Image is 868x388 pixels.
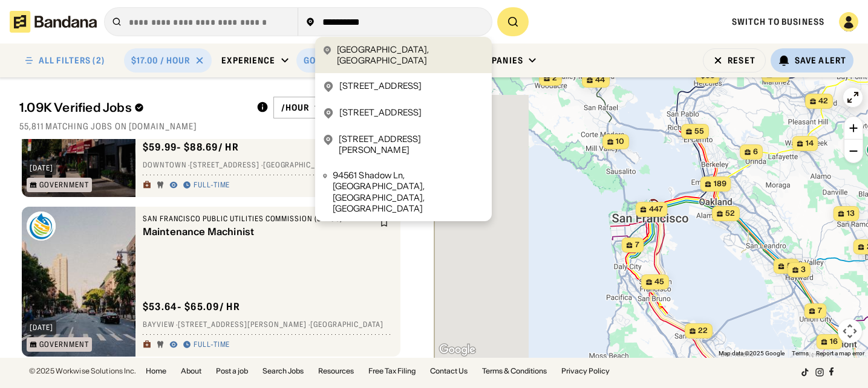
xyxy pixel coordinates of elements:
[19,139,415,358] div: grid
[649,204,663,215] span: 447
[635,240,639,250] span: 7
[698,326,708,336] span: 22
[838,319,862,343] button: Map camera controls
[194,181,230,190] div: Full-time
[30,324,53,331] div: [DATE]
[143,161,393,170] div: Downtown · [STREET_ADDRESS] · [GEOGRAPHIC_DATA]
[561,367,610,375] a: Privacy Policy
[337,44,485,66] div: [GEOGRAPHIC_DATA], [GEOGRAPHIC_DATA]
[304,55,363,66] div: Government
[437,342,477,358] img: Google
[143,300,240,313] div: $ 53.64 - $65.09 / hr
[194,340,230,350] div: Full-time
[818,306,822,316] span: 7
[714,179,726,189] span: 189
[339,107,422,119] div: [STREET_ADDRESS]
[143,214,373,224] div: San Francisco Public Utilities Commission (SFPUC)
[728,56,755,65] div: Reset
[30,164,53,172] div: [DATE]
[146,367,166,375] a: Home
[753,147,758,157] span: 6
[595,75,605,85] span: 44
[19,100,247,115] div: 1.09K Verified Jobs
[694,126,704,137] span: 55
[472,55,523,66] div: Companies
[339,80,422,92] div: [STREET_ADDRESS]
[29,367,136,375] div: © 2025 Workwise Solutions Inc.
[19,121,415,132] div: 55,811 matching jobs on [DOMAIN_NAME]
[801,265,806,275] span: 3
[216,367,248,375] a: Post a job
[318,367,354,375] a: Resources
[263,367,304,375] a: Search Jobs
[806,138,814,149] span: 14
[143,226,373,238] div: Maintenance Machinist
[437,342,477,358] a: Open this area in Google Maps (opens a new window)
[818,96,828,106] span: 42
[339,134,485,155] div: [STREET_ADDRESS][PERSON_NAME]
[143,141,239,154] div: $ 59.99 - $88.69 / hr
[725,209,735,219] span: 52
[787,261,795,271] span: 51
[131,55,191,66] div: $17.00 / hour
[10,11,97,33] img: Bandana logotype
[732,16,824,27] a: Switch to Business
[27,212,56,241] img: San Francisco Public Utilities Commission (SFPUC) logo
[482,367,547,375] a: Terms & Conditions
[654,277,664,287] span: 45
[816,350,864,357] a: Report a map error
[368,367,416,375] a: Free Tax Filing
[221,55,275,66] div: Experience
[430,367,468,375] a: Contact Us
[795,55,846,66] div: Save Alert
[281,102,310,113] div: /hour
[792,350,809,357] a: Terms (opens in new tab)
[39,181,89,189] div: Government
[830,337,838,347] span: 16
[616,137,624,147] span: 10
[333,170,485,214] div: 94561 Shadow Ln, [GEOGRAPHIC_DATA], [GEOGRAPHIC_DATA], [GEOGRAPHIC_DATA]
[552,73,557,83] span: 2
[719,350,785,357] span: Map data ©2025 Google
[39,56,105,65] div: ALL FILTERS (2)
[39,341,89,348] div: Government
[181,367,201,375] a: About
[143,320,393,330] div: Bayview · [STREET_ADDRESS][PERSON_NAME] · [GEOGRAPHIC_DATA]
[847,209,855,219] span: 13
